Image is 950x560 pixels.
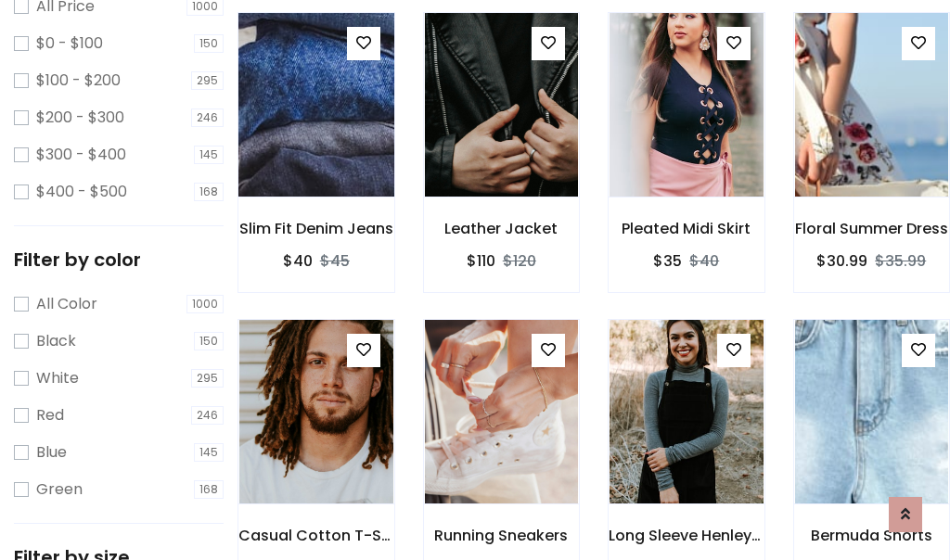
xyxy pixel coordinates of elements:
[14,248,224,271] h5: Filter by color
[816,252,867,270] h6: $30.99
[194,146,224,164] span: 145
[794,527,950,544] h6: Bermuda Shorts
[875,250,926,272] del: $35.99
[186,295,224,313] span: 1000
[36,32,103,55] label: $0 - $100
[36,70,121,92] label: $100 - $200
[191,369,224,388] span: 295
[36,293,97,315] label: All Color
[36,367,79,389] label: White
[36,404,64,426] label: Red
[320,250,350,272] del: $45
[194,443,224,462] span: 145
[424,220,580,237] h6: Leather Jacket
[794,220,950,237] h6: Floral Summer Dress
[238,220,394,237] h6: Slim Fit Denim Jeans
[689,250,719,272] del: $40
[36,478,83,501] label: Green
[36,441,67,464] label: Blue
[424,527,580,544] h6: Running Sneakers
[36,107,124,129] label: $200 - $300
[609,220,764,237] h6: Pleated Midi Skirt
[609,527,764,544] h6: Long Sleeve Henley T-Shirt
[194,480,224,499] span: 168
[194,183,224,201] span: 168
[503,250,536,272] del: $120
[191,406,224,425] span: 246
[194,332,224,350] span: 150
[191,108,224,127] span: 246
[36,330,76,352] label: Black
[36,181,127,203] label: $400 - $500
[283,252,313,270] h6: $40
[194,34,224,53] span: 150
[238,527,394,544] h6: Casual Cotton T-Shirt
[36,144,126,166] label: $300 - $400
[191,71,224,90] span: 295
[653,252,682,270] h6: $35
[467,252,495,270] h6: $110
